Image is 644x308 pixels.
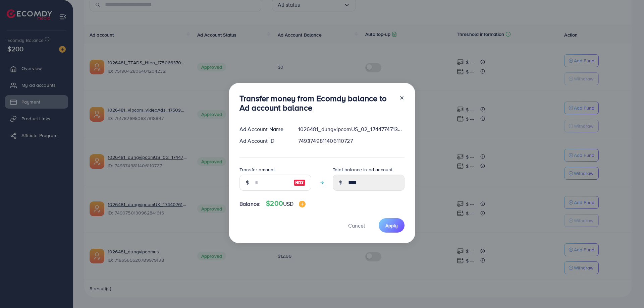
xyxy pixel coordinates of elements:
span: Cancel [348,222,365,229]
img: image [293,179,306,187]
span: Apply [385,222,398,229]
label: Total balance in ad account [333,166,392,173]
div: 7493749811406110727 [293,137,410,145]
label: Transfer amount [239,166,275,173]
div: Ad Account Name [234,125,293,133]
div: Ad Account ID [234,137,293,145]
button: Apply [379,218,405,233]
div: 1026481_dungvipcomUS_02_1744774713900 [293,125,410,133]
h4: $200 [266,199,306,208]
span: USD [283,200,293,207]
button: Cancel [340,218,373,233]
iframe: Chat [615,278,639,303]
h3: Transfer money from Ecomdy balance to Ad account balance [239,94,394,113]
span: Balance: [239,200,261,208]
img: image [299,201,306,207]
